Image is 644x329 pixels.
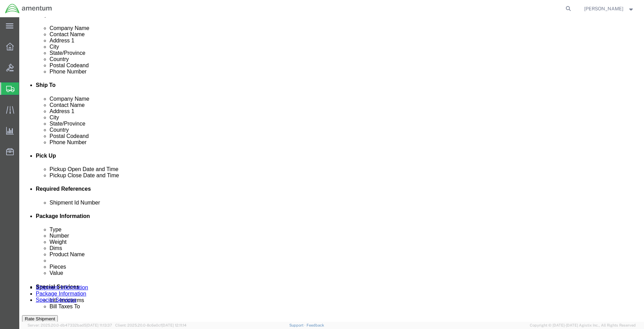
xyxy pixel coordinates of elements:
a: Support [289,323,307,327]
span: [DATE] 11:13:37 [86,323,112,327]
span: Copyright © [DATE]-[DATE] Agistix Inc., All Rights Reserved [530,322,636,328]
a: Feedback [307,323,324,327]
span: Forrest Gregg [584,5,623,12]
span: Client: 2025.20.0-8c6e0cf [115,323,186,327]
span: Server: 2025.20.0-db47332bad5 [28,323,112,327]
span: [DATE] 12:11:14 [162,323,186,327]
button: [PERSON_NAME] [584,4,635,13]
iframe: FS Legacy Container [19,17,644,322]
img: logo [5,3,52,14]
